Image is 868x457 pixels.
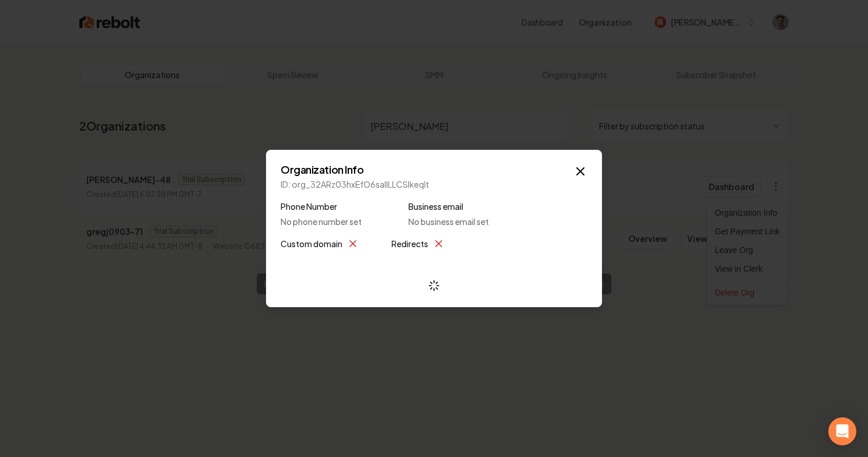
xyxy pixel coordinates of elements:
[391,237,428,251] label: Redirects
[281,178,587,190] p: ID: org_32ARz03hxEfO6sallLLCSIkeqlt
[281,237,342,251] label: Custom domain
[281,164,587,175] h2: Organization Info
[281,216,362,227] span: No phone number set
[281,199,362,213] label: Phone Number
[408,216,489,227] span: No business email set
[408,199,489,213] label: Business email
